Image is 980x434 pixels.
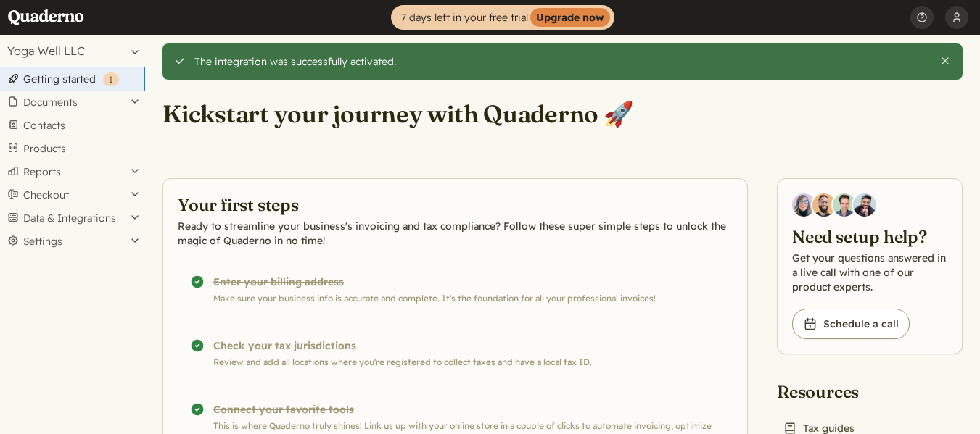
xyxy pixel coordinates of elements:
button: Close this alert [939,55,951,67]
a: 7 days left in your free trialUpgrade now [391,5,614,30]
a: Schedule a call [792,309,910,339]
img: Jairo Fumero, Account Executive at Quaderno [812,193,836,217]
h2: Need setup help? [792,225,947,248]
p: Get your questions answered in a live call with one of our product experts. [792,251,947,294]
img: Ivo Oltmans, Business Developer at Quaderno [833,193,856,217]
img: Javier Rubio, DevRel at Quaderno [853,193,876,217]
div: The integration was successfully activated. [194,55,928,68]
h1: Kickstart your journey with Quaderno 🚀 [162,99,634,129]
strong: Upgrade now [530,8,610,27]
img: Diana Carrasco, Account Executive at Quaderno [792,193,815,217]
span: 1 [109,74,113,85]
p: Ready to streamline your business's invoicing and tax compliance? Follow these super simple steps... [178,219,733,248]
h2: Your first steps [178,193,733,216]
h2: Resources [777,380,887,403]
